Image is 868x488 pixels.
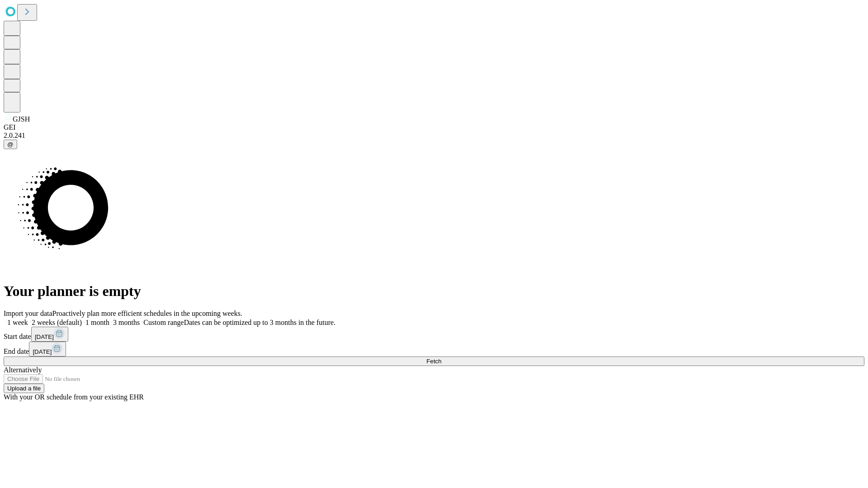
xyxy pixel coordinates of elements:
span: [DATE] [33,348,52,355]
span: Import your data [4,310,52,317]
div: 2.0.241 [4,131,864,140]
span: Proactively plan more efficient schedules in the upcoming weeks. [52,310,242,317]
span: 3 months [113,319,140,326]
button: Upload a file [4,384,44,393]
span: [DATE] [35,333,54,340]
span: Fetch [426,358,441,365]
button: Fetch [4,357,864,366]
span: 1 week [7,319,28,326]
span: With your OR schedule from your existing EHR [4,393,144,401]
div: GEI [4,123,864,131]
button: [DATE] [31,327,68,342]
span: GJSH [13,115,30,123]
div: Start date [4,327,864,342]
span: 2 weeks (default) [32,319,82,326]
button: [DATE] [29,342,66,357]
h1: Your planner is empty [4,283,864,300]
span: 1 month [85,319,109,326]
span: @ [7,141,14,148]
span: Dates can be optimized up to 3 months in the future. [184,319,335,326]
span: Alternatively [4,366,42,374]
button: @ [4,140,17,149]
span: Custom range [143,319,184,326]
div: End date [4,342,864,357]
